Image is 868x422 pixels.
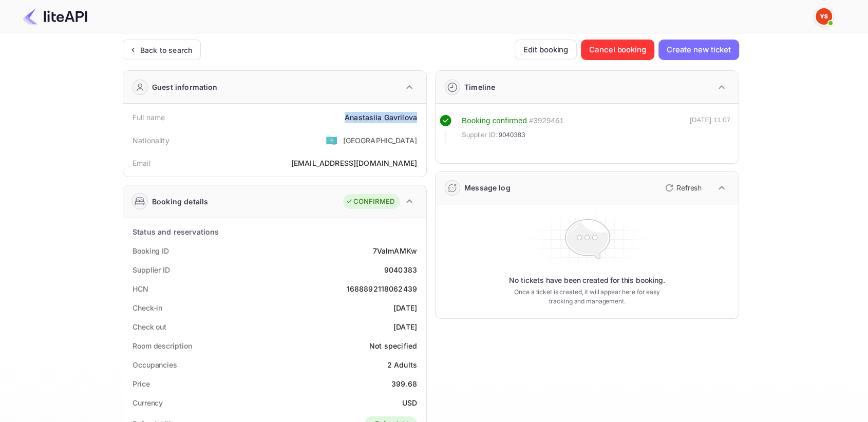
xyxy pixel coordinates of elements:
p: No tickets have been created for this booking. [509,275,665,285]
div: [DATE] [393,321,417,332]
p: Once a ticket is created, it will appear here for easy tracking and management. [506,287,668,306]
div: [GEOGRAPHIC_DATA] [343,135,417,146]
div: [EMAIL_ADDRESS][DOMAIN_NAME] [291,158,417,168]
button: Edit booking [515,40,577,60]
div: Check-in [133,302,162,313]
div: USD [402,397,417,408]
button: Refresh [659,180,706,196]
span: 9040383 [499,130,525,140]
div: Price [133,378,150,389]
img: Yandex Support [816,8,832,25]
div: Occupancies [133,359,177,370]
div: [DATE] [393,302,417,313]
div: Status and reservations [133,226,219,237]
div: Message log [464,182,511,193]
div: HCN [133,283,148,294]
div: CONFIRMED [346,197,394,207]
button: Create new ticket [658,40,739,60]
div: Check out [133,321,166,332]
div: 399.68 [391,378,417,389]
div: Guest information [152,82,218,92]
div: # 3929461 [529,115,564,127]
div: Booking confirmed [462,115,527,127]
img: LiteAPI Logo [23,8,87,25]
div: Anastasiia Gavrilova [345,112,417,123]
div: Booking details [152,196,208,207]
div: Back to search [140,45,192,55]
div: Currency [133,397,163,408]
div: 7ValmAMKw [373,245,417,256]
div: Email [133,158,150,168]
div: Not specified [369,340,417,351]
div: 1688892118062439 [347,283,417,294]
div: Full name [133,112,165,123]
div: 9040383 [384,264,417,275]
span: Supplier ID: [462,130,498,140]
div: [DATE] 11:07 [690,115,730,145]
p: Refresh [676,182,702,193]
div: Room description [133,340,192,351]
button: Cancel booking [581,40,654,60]
span: United States [326,131,337,149]
div: Nationality [133,135,169,146]
div: Supplier ID [133,264,170,275]
div: Timeline [464,82,495,92]
div: Booking ID [133,245,169,256]
div: 2 Adults [387,359,417,370]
